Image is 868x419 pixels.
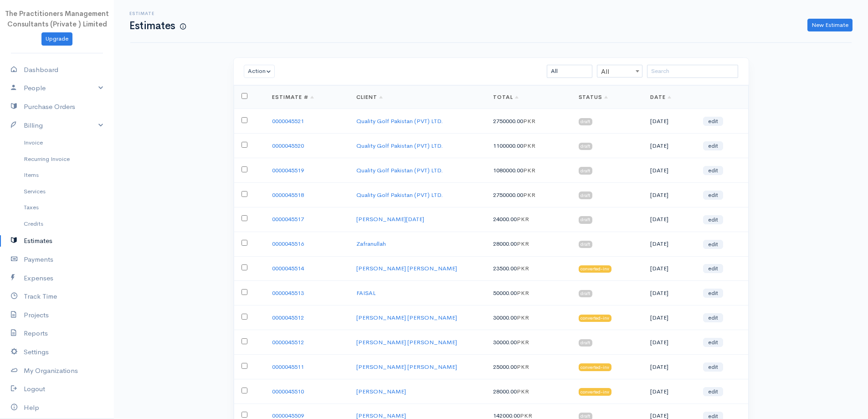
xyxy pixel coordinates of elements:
[703,141,723,150] a: edit
[579,118,593,125] span: draft
[272,363,304,371] a: 0000045511
[579,339,593,347] span: draft
[517,264,529,272] span: PKR
[486,207,571,232] td: 24000.00
[579,241,593,248] span: draft
[272,289,304,297] a: 0000045513
[643,305,696,330] td: [DATE]
[647,65,738,78] input: Search
[643,232,696,256] td: [DATE]
[579,315,612,322] span: converted-inv
[807,19,853,32] a: New Estimate
[523,166,535,174] span: PKR
[517,240,529,248] span: PKR
[643,355,696,379] td: [DATE]
[517,215,529,223] span: PKR
[517,363,529,371] span: PKR
[643,182,696,207] td: [DATE]
[486,182,571,207] td: 2750000.00
[643,134,696,158] td: [DATE]
[129,11,185,16] h6: Estimate
[703,387,723,396] a: edit
[356,166,443,174] a: Quality Golf Pakistan (PVT) LTD.
[356,191,443,199] a: Quality Golf Pakistan (PVT) LTD.
[129,20,185,31] h1: Estimates
[579,143,593,150] span: draft
[523,191,535,199] span: PKR
[703,362,723,372] a: edit
[703,338,723,347] a: edit
[703,191,723,200] a: edit
[703,264,723,273] a: edit
[643,256,696,281] td: [DATE]
[517,388,529,395] span: PKR
[703,289,723,298] a: edit
[486,109,571,134] td: 2750000.00
[486,305,571,330] td: 30000.00
[579,290,593,297] span: draft
[272,117,304,125] a: 0000045521
[523,117,535,125] span: PKR
[272,338,304,346] a: 0000045512
[356,215,424,223] a: [PERSON_NAME][DATE]
[41,32,72,46] a: Upgrade
[517,338,529,346] span: PKR
[356,314,457,321] a: [PERSON_NAME] [PERSON_NAME]
[703,166,723,175] a: edit
[486,158,571,183] td: 1080000.00
[579,216,593,223] span: draft
[486,281,571,305] td: 50000.00
[650,93,671,101] a: Date
[244,65,275,78] button: Action
[356,142,443,150] a: Quality Golf Pakistan (PVT) LTD.
[517,289,529,297] span: PKR
[5,9,109,28] span: The Practitioners Management Consultants (Private ) Limited
[356,117,443,125] a: Quality Golf Pakistan (PVT) LTD.
[272,264,304,272] a: 0000045514
[579,265,612,273] span: converted-inv
[272,142,304,150] a: 0000045520
[579,388,612,395] span: converted-inv
[703,117,723,126] a: edit
[493,93,519,101] a: Total
[272,314,304,321] a: 0000045512
[356,264,457,272] a: [PERSON_NAME] [PERSON_NAME]
[643,158,696,183] td: [DATE]
[486,379,571,403] td: 28000.00
[486,256,571,281] td: 23500.00
[643,281,696,305] td: [DATE]
[523,142,535,150] span: PKR
[272,191,304,199] a: 0000045518
[597,65,642,78] span: All
[356,363,457,371] a: [PERSON_NAME] [PERSON_NAME]
[643,207,696,232] td: [DATE]
[579,93,608,101] a: Status
[703,215,723,224] a: edit
[643,379,696,403] td: [DATE]
[356,289,375,297] a: FAISAL
[703,313,723,322] a: edit
[579,167,593,174] span: draft
[272,388,304,395] a: 0000045510
[356,338,457,346] a: [PERSON_NAME] [PERSON_NAME]
[597,65,642,78] span: All
[272,240,304,248] a: 0000045516
[272,215,304,223] a: 0000045517
[486,134,571,158] td: 1100000.00
[356,93,383,101] a: Client
[643,109,696,134] td: [DATE]
[486,232,571,256] td: 28000.00
[517,314,529,321] span: PKR
[180,23,186,31] span: How to create your first Extimate?
[579,191,593,199] span: draft
[486,355,571,379] td: 25000.00
[579,363,612,371] span: converted-inv
[356,388,406,395] a: [PERSON_NAME]
[272,166,304,174] a: 0000045519
[356,240,386,248] a: Zafranullah
[703,240,723,249] a: edit
[272,93,314,101] a: Estimate #
[486,330,571,355] td: 30000.00
[643,330,696,355] td: [DATE]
